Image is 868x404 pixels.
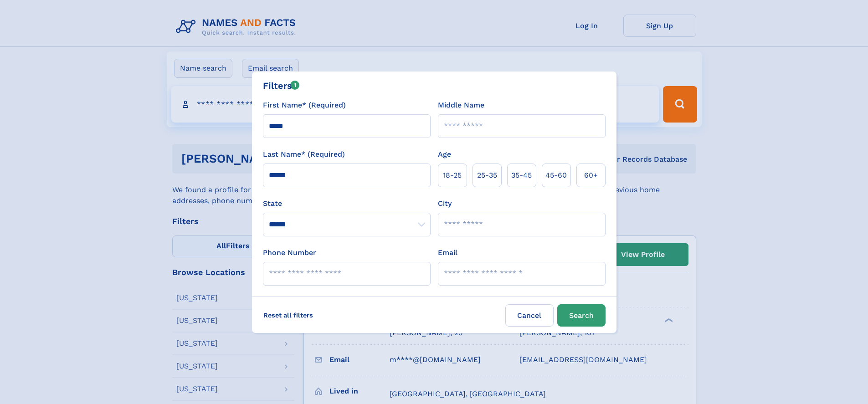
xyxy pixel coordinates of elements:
label: Phone Number [263,247,316,258]
label: Email [438,247,457,258]
span: 25‑35 [477,170,497,181]
label: Middle Name [438,100,484,111]
label: Age [438,149,451,160]
span: 18‑25 [443,170,462,181]
label: City [438,198,452,209]
label: Cancel [505,304,554,327]
span: 45‑60 [545,170,567,181]
label: Last Name* (Required) [263,149,345,160]
div: Filters [263,79,300,92]
label: Reset all filters [257,304,319,326]
label: State [263,198,431,209]
span: 60+ [584,170,598,181]
label: First Name* (Required) [263,100,346,111]
button: Search [557,304,606,327]
span: 35‑45 [511,170,532,181]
